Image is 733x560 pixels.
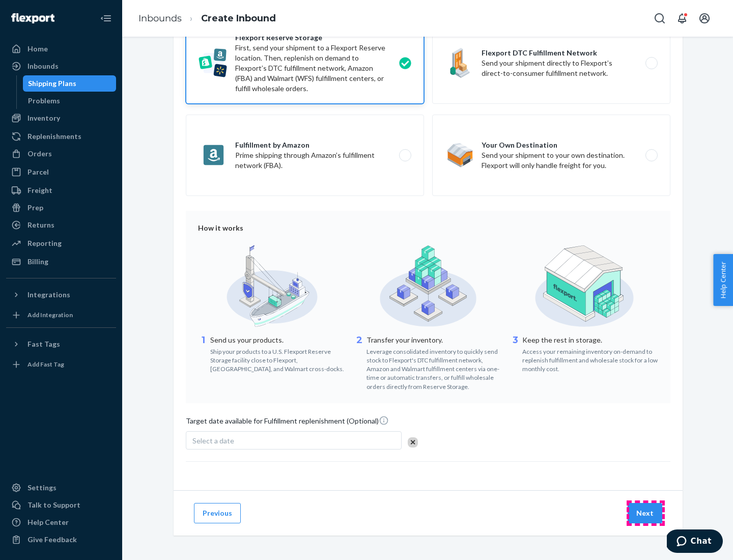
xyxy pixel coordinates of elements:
[27,220,54,230] div: Returns
[366,345,502,391] div: Leverage consolidated inventory to quickly send stock to Flexport's DTC fulfillment network, Amaz...
[510,334,520,373] div: 3
[27,360,64,369] div: Add Fast Tag
[23,75,117,92] a: Shipping Plans
[27,535,77,545] div: Give Feedback
[650,8,670,29] button: Open Search Box
[27,185,52,195] div: Freight
[198,223,658,233] div: How it works
[198,334,208,373] div: 1
[354,334,364,391] div: 2
[27,500,80,510] div: Talk to Support
[6,356,116,373] a: Add Fast Tag
[27,311,73,319] div: Add Integration
[6,336,116,352] button: Fast Tags
[6,217,116,233] a: Returns
[28,96,60,106] div: Problems
[672,8,692,29] button: Open notifications
[186,415,389,430] span: Target date available for Fulfillment replenishment (Optional)
[628,503,662,523] button: Next
[210,345,346,373] div: Ship your products to a U.S. Flexport Reserve Storage facility close to Flexport, [GEOGRAPHIC_DAT...
[27,238,62,248] div: Reporting
[27,257,48,267] div: Billing
[522,345,658,373] div: Access your remaining inventory on-demand to replenish fulfillment and wholesale stock for a low ...
[194,503,241,523] button: Previous
[27,149,52,159] div: Orders
[138,13,182,24] a: Inbounds
[694,8,715,29] button: Open account menu
[210,335,346,345] p: Send us your products.
[6,514,116,530] a: Help Center
[27,131,81,142] div: Replenishments
[6,497,116,513] button: Talk to Support
[6,200,116,216] a: Prep
[27,113,60,123] div: Inventory
[27,167,49,177] div: Parcel
[6,58,116,74] a: Inbounds
[27,339,60,349] div: Fast Tags
[6,41,116,57] a: Home
[192,436,234,445] span: Select a date
[23,93,117,109] a: Problems
[28,78,76,89] div: Shipping Plans
[667,529,723,555] iframe: Opens a widget where you can chat to one of our agents
[27,290,70,300] div: Integrations
[522,335,658,345] p: Keep the rest in storage.
[27,44,48,54] div: Home
[6,164,116,180] a: Parcel
[6,531,116,548] button: Give Feedback
[366,335,502,345] p: Transfer your inventory.
[6,146,116,162] a: Orders
[6,254,116,270] a: Billing
[201,13,276,24] a: Create Inbound
[130,4,284,34] ol: breadcrumbs
[6,235,116,251] a: Reporting
[6,128,116,145] a: Replenishments
[6,110,116,126] a: Inventory
[6,182,116,199] a: Freight
[6,287,116,303] button: Integrations
[713,254,733,306] button: Help Center
[27,483,57,493] div: Settings
[11,13,54,23] img: Flexport logo
[27,517,69,527] div: Help Center
[96,8,116,29] button: Close Navigation
[6,480,116,496] a: Settings
[27,203,43,213] div: Prep
[27,61,59,71] div: Inbounds
[6,307,116,323] a: Add Integration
